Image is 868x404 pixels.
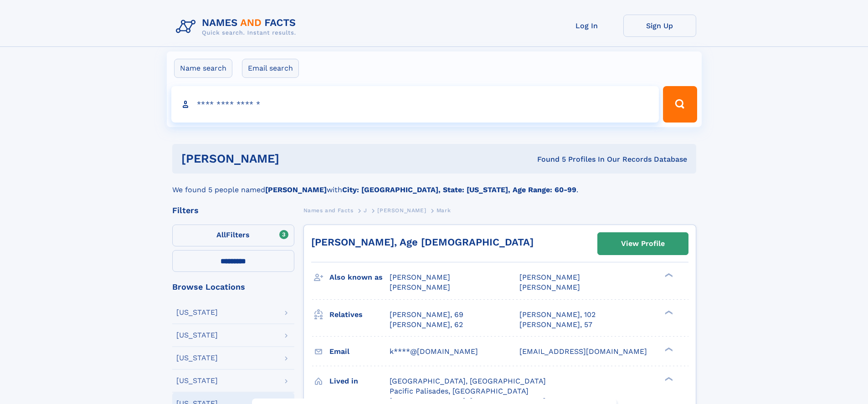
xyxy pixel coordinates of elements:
[303,205,354,216] a: Names and Facts
[172,174,696,195] div: We found 5 people named with .
[623,15,696,37] a: Sign Up
[364,205,367,216] a: J
[342,185,576,194] b: City: [GEOGRAPHIC_DATA], State: [US_STATE], Age Range: 60-99
[408,154,687,164] div: Found 5 Profiles In Our Records Database
[598,233,688,255] a: View Profile
[663,309,673,315] div: ❯
[216,230,226,239] span: All
[663,346,673,352] div: ❯
[390,310,463,320] a: [PERSON_NAME], 69
[329,307,390,322] h3: Relatives
[663,272,673,278] div: ❯
[176,377,218,384] div: [US_STATE]
[390,387,529,395] span: Pacific Palisades, [GEOGRAPHIC_DATA]
[519,320,592,330] a: [PERSON_NAME], 57
[176,332,218,339] div: [US_STATE]
[176,309,218,316] div: [US_STATE]
[329,270,390,285] h3: Also known as
[519,283,580,291] span: [PERSON_NAME]
[265,185,327,194] b: [PERSON_NAME]
[519,347,647,356] span: [EMAIL_ADDRESS][DOMAIN_NAME]
[390,283,450,291] span: [PERSON_NAME]
[176,354,218,362] div: [US_STATE]
[329,373,390,389] h3: Lived in
[663,86,697,123] button: Search Button
[390,273,450,281] span: [PERSON_NAME]
[377,205,426,216] a: [PERSON_NAME]
[172,15,303,39] img: Logo Names and Facts
[171,86,659,123] input: search input
[390,320,463,330] a: [PERSON_NAME], 62
[550,15,623,37] a: Log In
[181,153,408,164] h1: [PERSON_NAME]
[174,59,232,78] label: Name search
[390,377,546,385] span: [GEOGRAPHIC_DATA], [GEOGRAPHIC_DATA]
[437,207,451,214] span: Mark
[172,283,294,291] div: Browse Locations
[329,344,390,359] h3: Email
[377,207,426,214] span: [PERSON_NAME]
[519,273,580,281] span: [PERSON_NAME]
[364,207,367,214] span: J
[242,59,299,78] label: Email search
[311,236,534,248] a: [PERSON_NAME], Age [DEMOGRAPHIC_DATA]
[172,225,294,246] label: Filters
[621,233,665,254] div: View Profile
[172,206,294,215] div: Filters
[663,376,673,382] div: ❯
[519,310,596,320] a: [PERSON_NAME], 102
